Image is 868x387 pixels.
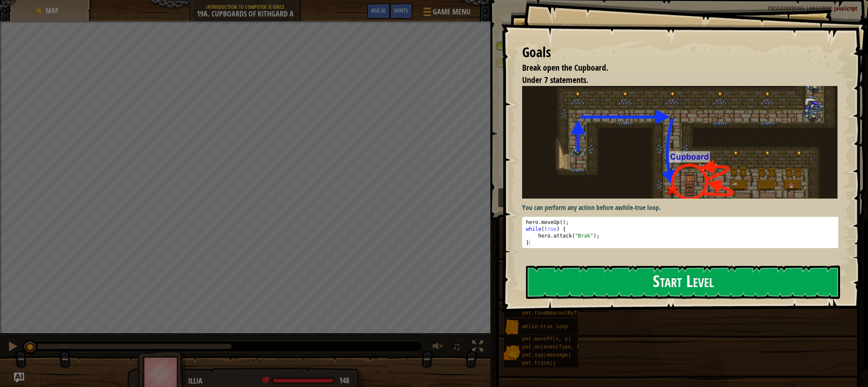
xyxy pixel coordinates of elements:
[522,62,608,73] span: Break open the Cupboard.
[394,6,408,14] span: Hints
[339,375,349,386] span: 148
[188,376,356,387] div: Illia
[522,360,556,366] span: pet.trick()
[433,6,470,17] span: Game Menu
[512,74,836,86] li: Under 7 statements.
[504,319,520,335] img: portrait.png
[417,3,476,23] button: Game Menu
[522,336,571,342] span: pet.moveXY(x, y)
[469,339,486,356] button: Toggle fullscreen
[453,340,461,353] span: ♫
[367,3,390,19] button: Ask AI
[504,344,520,360] img: portrait.png
[522,43,838,62] div: Goals
[498,188,854,207] button: Run ⇧↵
[522,74,588,86] span: Under 7 statements.
[522,86,837,199] img: Cupboards of kithgard
[371,6,386,14] span: Ask AI
[451,339,465,356] button: ♫
[522,344,601,350] span: pet.on(eventType, handler)
[46,6,58,15] span: Map
[43,6,58,15] a: Map
[262,377,349,384] div: health: 148 / 148
[512,62,836,74] li: Break open the Cupboard.
[618,203,659,212] strong: while-true loop
[430,339,447,356] button: Adjust volume
[522,203,845,213] p: You can perform any action before a .
[4,339,21,356] button: ⌘ + P: Pause
[522,352,571,358] span: pet.say(message)
[522,310,604,316] span: pet.findNearestByType(type)
[14,373,24,383] button: Ask AI
[526,265,840,299] button: Start Level
[522,324,568,330] span: while-true loop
